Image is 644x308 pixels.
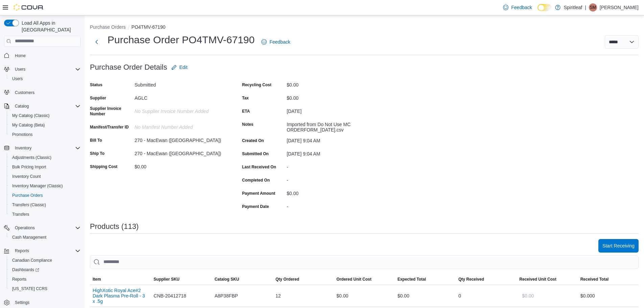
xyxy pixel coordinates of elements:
[135,135,225,143] div: 270 - MacEwan ([GEOGRAPHIC_DATA])
[7,233,83,242] button: Cash Management
[395,289,456,303] div: $0.00
[602,242,635,249] span: Start Receiving
[12,212,29,217] span: Transfers
[9,172,44,181] a: Inventory Count
[9,210,32,218] a: Transfers
[12,258,52,263] span: Canadian Compliance
[9,266,42,274] a: Dashboards
[9,153,54,162] a: Adjustments (Classic)
[169,61,190,74] button: Edit
[9,121,48,129] a: My Catalog (Beta)
[12,144,34,152] button: Inventory
[578,274,639,285] button: Received Total
[90,24,639,32] nav: An example of EuiBreadcrumbs
[7,256,83,265] button: Canadian Compliance
[522,292,534,299] span: $0.00
[242,177,270,183] label: Completed On
[7,210,83,219] button: Transfers
[269,39,290,45] span: Feedback
[12,155,51,160] span: Adjustments (Classic)
[7,172,83,181] button: Inventory Count
[215,292,238,300] span: A8P38FBP
[9,266,80,274] span: Dashboards
[12,88,80,97] span: Customers
[1,246,83,256] button: Reports
[336,277,371,282] span: Ordered Unit Cost
[9,233,80,241] span: Cash Management
[1,223,83,233] button: Operations
[9,285,80,293] span: Washington CCRS
[9,182,80,190] span: Inventory Manager (Classic)
[7,265,83,275] a: Dashboards
[7,275,83,284] button: Reports
[9,75,80,83] span: Users
[276,277,299,282] span: Qty Ordered
[500,1,534,14] a: Feedback
[519,277,556,282] span: Received Unit Cost
[12,122,45,128] span: My Catalog (Beta)
[132,24,165,30] button: PO4TMV-67190
[12,174,41,179] span: Inventory Count
[9,131,80,139] span: Promotions
[15,145,31,151] span: Inventory
[12,52,28,60] a: Home
[153,277,180,282] span: Supplier SKU
[153,292,186,300] span: CNB-20412718
[93,277,101,282] span: Item
[90,63,167,71] h3: Purchase Order Details
[458,277,484,282] span: Qty Received
[12,113,50,118] span: My Catalog (Classic)
[12,164,46,170] span: Bulk Pricing Import
[12,144,80,152] span: Inventory
[12,235,46,240] span: Cash Management
[9,112,52,120] a: My Catalog (Classic)
[598,239,639,253] button: Start Receiving
[108,33,255,47] h1: Purchase Order PO4TMV-67190
[9,172,80,181] span: Inventory Count
[12,65,28,73] button: Users
[12,102,31,110] button: Catalog
[580,292,636,300] div: $0.00 0
[519,289,536,303] button: $0.00
[12,65,80,73] span: Users
[9,275,29,283] a: Reports
[287,162,377,170] div: -
[273,274,334,285] button: Qty Ordered
[580,277,609,282] span: Received Total
[564,3,582,11] p: Spiritleaf
[9,233,49,241] a: Cash Management
[273,289,334,303] div: 12
[287,106,377,114] div: [DATE]
[9,256,55,264] a: Canadian Compliance
[15,225,35,231] span: Operations
[7,130,83,139] button: Promotions
[1,101,83,111] button: Catalog
[242,164,276,170] label: Last Received On
[15,248,29,254] span: Reports
[9,285,50,293] a: [US_STATE] CCRS
[9,153,80,162] span: Adjustments (Classic)
[90,151,104,156] label: Ship To
[90,124,129,130] label: Manifest/Transfer ID
[12,247,32,255] button: Reports
[7,181,83,191] button: Inventory Manager (Classic)
[242,204,269,209] label: Payment Date
[9,121,80,129] span: My Catalog (Beta)
[7,191,83,200] button: Purchase Orders
[90,106,132,117] label: Supplier Invoice Number
[19,20,80,33] span: Load All Apps in [GEOGRAPHIC_DATA]
[12,224,38,232] button: Operations
[456,274,517,285] button: Qty Received
[12,89,37,97] a: Customers
[135,79,225,88] div: Submitted
[151,274,212,285] button: Supplier SKU
[12,298,80,307] span: Settings
[1,88,83,97] button: Customers
[12,193,43,198] span: Purchase Orders
[7,153,83,162] button: Adjustments (Classic)
[180,64,188,71] span: Edit
[7,111,83,120] button: My Catalog (Classic)
[90,222,139,231] h3: Products (113)
[135,93,225,101] div: AGLC
[517,274,577,285] button: Received Unit Cost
